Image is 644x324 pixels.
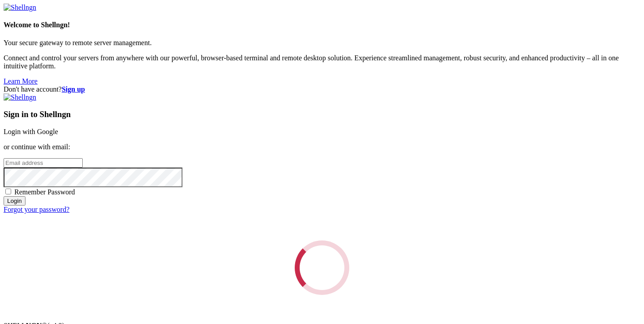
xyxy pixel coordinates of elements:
input: Email address [4,158,83,168]
h4: Welcome to Shellngn! [4,21,640,29]
p: or continue with email: [4,143,640,151]
input: Remember Password [5,189,11,194]
input: Login [4,196,25,206]
p: Connect and control your servers from anywhere with our powerful, browser-based terminal and remo... [4,54,640,70]
a: Learn More [4,77,38,85]
h3: Sign in to Shellngn [4,109,640,119]
div: Don't have account? [4,85,640,93]
a: Sign up [62,85,85,93]
img: Shellngn [4,93,36,101]
a: Login with Google [4,128,58,135]
span: Remember Password [14,188,75,196]
div: Loading... [284,230,360,306]
a: Forgot your password? [4,206,69,213]
p: Your secure gateway to remote server management. [4,39,640,47]
img: Shellngn [4,4,36,12]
